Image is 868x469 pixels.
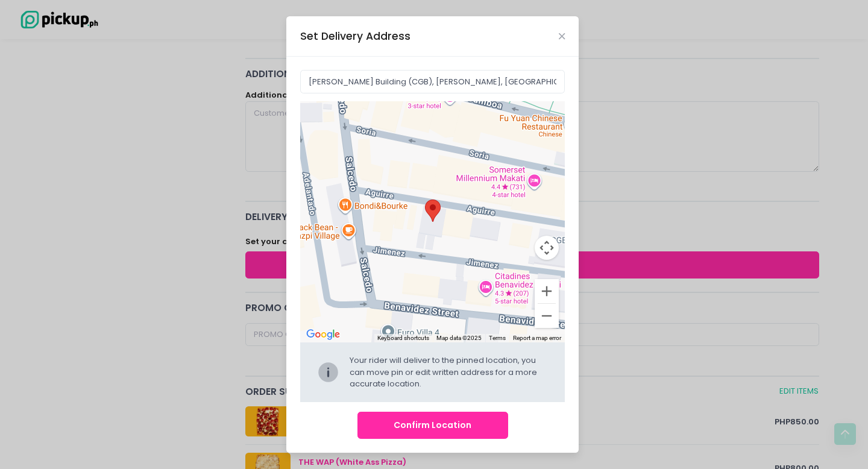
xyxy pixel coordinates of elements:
button: Zoom out [535,304,559,328]
a: Terms (opens in new tab) [489,335,506,341]
button: Close [559,33,565,39]
div: Your rider will deliver to the pinned location, you can move pin or edit written address for a mo... [350,354,549,390]
button: Map camera controls [535,236,559,260]
img: Google [303,327,343,342]
div: Set Delivery Address [300,28,410,44]
span: Map data ©2025 [436,335,482,341]
input: Delivery Address [300,70,565,93]
button: Keyboard shortcuts [377,334,429,342]
a: Report a map error [513,335,561,341]
button: Confirm Location [357,412,508,439]
button: Zoom in [535,279,559,303]
a: Open this area in Google Maps (opens a new window) [303,327,343,342]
